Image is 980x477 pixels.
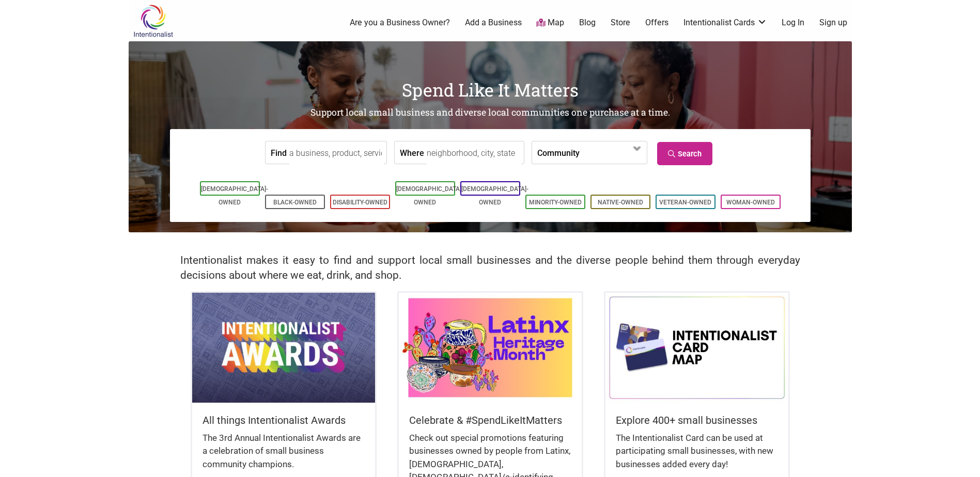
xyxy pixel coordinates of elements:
[683,17,767,28] a: Intentionalist Cards
[399,293,582,402] img: Latinx / Hispanic Heritage Month
[461,185,528,206] a: [DEMOGRAPHIC_DATA]-Owned
[465,17,522,28] a: Add a Business
[657,142,712,165] a: Search
[782,17,804,28] a: Log In
[427,141,521,165] input: neighborhood, city, state
[645,17,668,28] a: Offers
[203,413,365,427] h5: All things Intentionalist Awards
[333,199,387,206] a: Disability-Owned
[605,293,788,402] img: Intentionalist Card Map
[726,199,775,206] a: Woman-Owned
[192,293,375,402] img: Intentionalist Awards
[819,17,847,28] a: Sign up
[536,17,564,29] a: Map
[409,413,571,427] h5: Celebrate & #SpendLikeItMatters
[129,77,852,102] h1: Spend Like It Matters
[537,141,580,164] label: Community
[289,141,384,165] input: a business, product, service
[579,17,596,28] a: Blog
[611,17,630,28] a: Store
[201,185,268,206] a: [DEMOGRAPHIC_DATA]-Owned
[129,4,178,38] img: Intentionalist
[529,199,582,206] a: Minority-Owned
[273,199,317,206] a: Black-Owned
[400,141,424,164] label: Where
[396,185,463,206] a: [DEMOGRAPHIC_DATA]-Owned
[271,141,287,164] label: Find
[598,199,643,206] a: Native-Owned
[616,413,778,427] h5: Explore 400+ small businesses
[350,17,450,28] a: Are you a Business Owner?
[659,199,711,206] a: Veteran-Owned
[129,106,852,119] h2: Support local small business and diverse local communities one purchase at a time.
[180,253,800,283] h2: Intentionalist makes it easy to find and support local small businesses and the diverse people be...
